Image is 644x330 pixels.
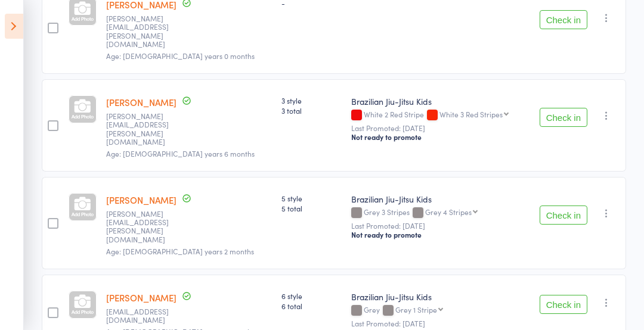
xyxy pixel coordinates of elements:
[351,124,526,132] small: Last Promoted: [DATE]
[425,208,472,216] div: Grey 4 Stripes
[540,295,587,314] button: Check in
[351,132,526,142] div: Not ready to promote
[351,110,526,120] div: White 2 Red Stripe
[281,105,342,116] span: 3 total
[106,112,184,147] small: kelly.spiteri@hotmail.com
[106,14,184,49] small: Candice.leila.82@gmail.com
[106,291,177,304] a: [PERSON_NAME]
[540,10,587,29] button: Check in
[439,110,503,118] div: White 3 Red Stripes
[351,208,526,218] div: Grey 3 Stripes
[351,193,526,205] div: Brazilian Jiu-Jitsu Kids
[106,246,254,256] span: Age: [DEMOGRAPHIC_DATA] years 2 months
[106,210,184,244] small: kelly.spiteri@hotmail.com
[395,306,437,313] div: Grey 1 Stripe
[281,301,342,311] span: 6 total
[106,307,184,325] small: Moniquej_au@hotmail.com
[351,95,526,107] div: Brazilian Jiu-Jitsu Kids
[106,194,177,206] a: [PERSON_NAME]
[281,193,342,203] span: 5 style
[281,95,342,105] span: 3 style
[540,206,587,225] button: Check in
[106,51,255,61] span: Age: [DEMOGRAPHIC_DATA] years 0 months
[351,319,526,328] small: Last Promoted: [DATE]
[351,230,526,239] div: Not ready to promote
[351,291,526,303] div: Brazilian Jiu-Jitsu Kids
[281,203,342,213] span: 5 total
[281,291,342,301] span: 6 style
[351,222,526,230] small: Last Promoted: [DATE]
[540,108,587,127] button: Check in
[106,96,177,108] a: [PERSON_NAME]
[106,148,255,158] span: Age: [DEMOGRAPHIC_DATA] years 6 months
[351,306,526,316] div: Grey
